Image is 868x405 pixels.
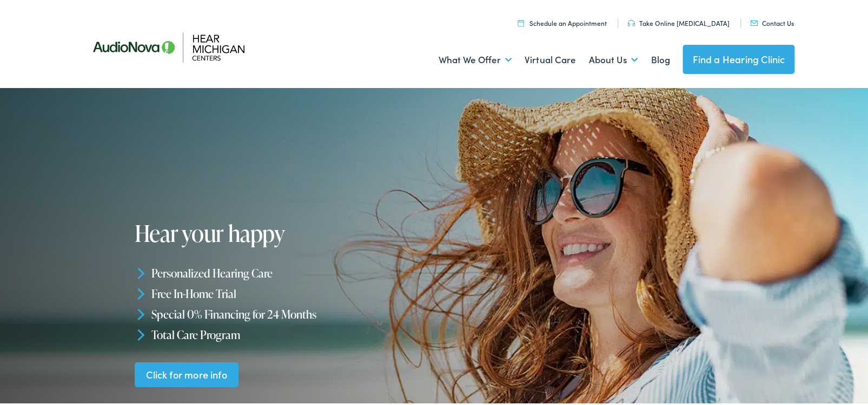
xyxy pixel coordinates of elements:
li: Personalized Hearing Care [135,261,439,282]
a: Contact Us [750,17,794,26]
img: utility icon [518,18,524,25]
h1: Hear your happy [135,219,439,244]
a: Blog [651,38,670,78]
a: Virtual Care [525,38,575,78]
a: Schedule an Appointment [518,17,607,26]
a: Click for more info [135,360,239,386]
li: Total Care Program [135,322,439,343]
img: utility icon [627,18,635,25]
li: Special 0% Financing for 24 Months [135,302,439,323]
img: utility icon [750,19,758,24]
a: Take Online [MEDICAL_DATA] [627,17,730,26]
a: Find a Hearing Clinic [683,43,794,72]
li: Free In-Home Trial [135,282,439,302]
a: What We Offer [439,38,512,78]
a: About Us [588,38,638,78]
